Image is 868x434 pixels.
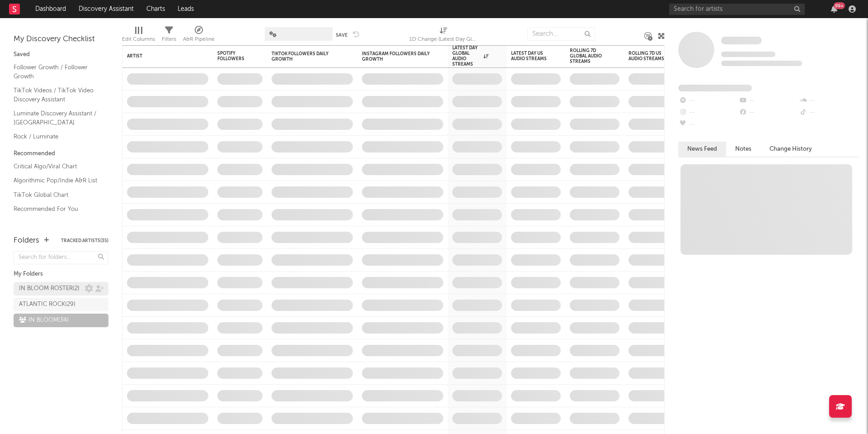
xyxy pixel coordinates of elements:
[721,36,762,45] a: Some Artist
[726,142,760,157] button: Notes
[721,61,802,66] span: 0 fans last week
[14,34,108,45] div: My Discovery Checklist
[14,235,39,246] div: Folders
[353,30,360,38] button: Undo the changes to the current view.
[14,109,99,127] a: Luminate Discovery Assistant / [GEOGRAPHIC_DATA]
[127,53,195,59] div: Artist
[511,51,547,62] div: Latest Day US Audio Streams
[14,132,99,142] a: Rock / Luminate
[738,107,798,119] div: --
[14,176,99,186] a: Algorithmic Pop/Indie A&R List
[14,162,99,172] a: Critical Algo/Viral Chart
[162,34,176,45] div: Filters
[452,45,488,67] div: Latest Day Global Audio Streams
[162,23,176,49] div: Filters
[527,27,595,41] input: Search...
[14,86,99,104] a: TikTok Videos / TikTok Video Discovery Assistant
[14,314,108,327] a: IN BLOOM(34)
[678,85,752,91] span: Fans Added by Platform
[678,107,738,119] div: --
[14,282,108,296] a: IN BLOOM ROSTER(2)
[14,49,108,60] div: Saved
[19,299,75,310] div: ATLANTIC ROCK ( 29 )
[678,119,738,130] div: --
[183,23,215,49] div: A&R Pipeline
[362,51,430,62] div: Instagram Followers Daily Growth
[272,51,339,62] div: TikTok Followers Daily Growth
[831,5,837,13] button: 99+
[14,62,99,81] a: Follower Growth / Follower Growth
[409,23,477,49] div: 1D Change (Latest Day Global Audio Streams)
[14,204,99,214] a: Recommended For You
[409,34,477,45] div: 1D Change (Latest Day Global Audio Streams)
[678,95,738,107] div: --
[629,51,665,62] div: Rolling 7D US Audio Streams
[14,298,108,311] a: ATLANTIC ROCK(29)
[122,23,155,49] div: Edit Columns
[570,48,606,64] div: Rolling 7D Global Audio Streams
[834,2,845,9] div: 99 +
[721,37,762,44] span: Some Artist
[678,142,726,157] button: News Feed
[336,33,347,38] button: Save
[760,142,821,157] button: Change History
[122,34,155,45] div: Edit Columns
[14,269,108,280] div: My Folders
[14,190,99,200] a: TikTok Global Chart
[669,4,805,15] input: Search for artists
[19,283,80,294] div: IN BLOOM ROSTER ( 2 )
[738,95,798,107] div: --
[217,51,249,62] div: Spotify Followers
[799,95,859,107] div: --
[14,148,108,159] div: Recommended
[19,315,69,326] div: IN BLOOM ( 34 )
[61,238,108,243] button: Tracked Artists(35)
[183,34,215,45] div: A&R Pipeline
[14,251,108,264] input: Search for folders...
[721,52,775,57] span: Tracking Since: [DATE]
[799,107,859,119] div: --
